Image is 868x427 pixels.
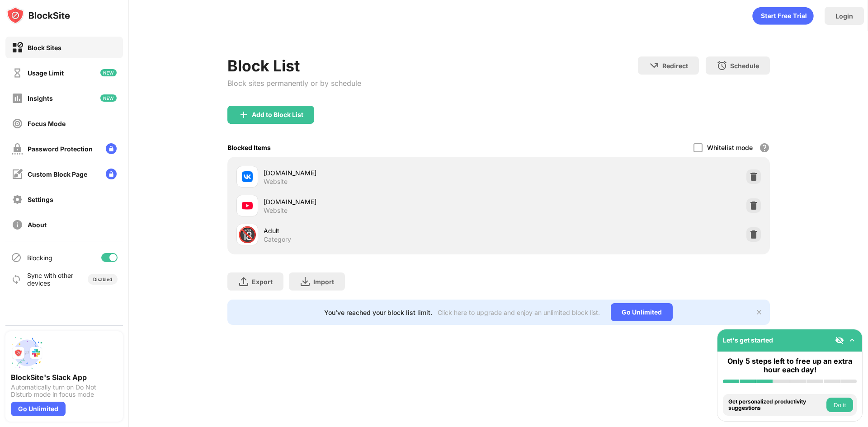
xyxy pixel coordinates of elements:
button: Do it [826,398,853,412]
div: Let's get started [723,336,773,344]
div: Website [264,206,288,215]
img: eye-not-visible.svg [835,336,844,345]
div: Get personalized productivity suggestions [728,399,824,412]
div: BlockSite's Slack App [11,373,118,382]
img: sync-icon.svg [11,274,22,285]
div: Automatically turn on Do Not Disturb mode in focus mode [11,384,118,398]
img: favicons [242,200,253,211]
div: Website [264,178,288,186]
div: Usage Limit [28,69,64,77]
div: Add to Block List [252,111,303,118]
img: favicons [242,171,253,182]
div: Sync with other devices [27,272,74,287]
div: Adult [264,226,499,235]
img: push-slack.svg [11,337,43,369]
img: insights-off.svg [12,93,23,104]
img: settings-off.svg [12,194,23,205]
div: Password Protection [28,145,93,153]
img: new-icon.svg [100,69,117,76]
img: logo-blocksite.svg [6,6,70,24]
div: Category [264,235,291,244]
div: Redirect [662,62,688,70]
div: animation [752,7,814,25]
div: Settings [28,196,53,203]
div: Go Unlimited [11,402,66,416]
div: Blocked Items [227,144,271,151]
img: focus-off.svg [12,118,23,129]
img: password-protection-off.svg [12,143,23,155]
div: Block sites permanently or by schedule [227,79,361,88]
div: Block Sites [28,44,61,52]
div: Block List [227,56,361,75]
div: Export [252,278,273,286]
div: Schedule [730,62,759,70]
img: lock-menu.svg [106,169,117,179]
div: Blocking [27,254,52,262]
div: Focus Mode [28,120,66,127]
div: About [28,221,47,229]
div: Click here to upgrade and enjoy an unlimited block list. [438,309,600,316]
img: customize-block-page-off.svg [12,169,23,180]
img: new-icon.svg [100,94,117,102]
img: about-off.svg [12,219,23,230]
div: You’ve reached your block list limit. [324,309,432,316]
div: Import [313,278,334,286]
div: Whitelist mode [707,144,753,151]
img: block-on.svg [12,42,23,53]
div: Login [835,12,853,20]
img: lock-menu.svg [106,143,117,154]
div: Only 5 steps left to free up an extra hour each day! [723,357,857,374]
img: x-button.svg [755,309,763,316]
div: Custom Block Page [28,170,87,178]
img: omni-setup-toggle.svg [848,336,857,345]
div: [DOMAIN_NAME] [264,168,499,178]
div: Insights [28,94,53,102]
div: 🔞 [238,225,257,244]
div: Go Unlimited [611,303,673,321]
img: blocking-icon.svg [11,252,22,263]
div: [DOMAIN_NAME] [264,197,499,206]
img: time-usage-off.svg [12,67,23,79]
div: Disabled [93,277,112,282]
